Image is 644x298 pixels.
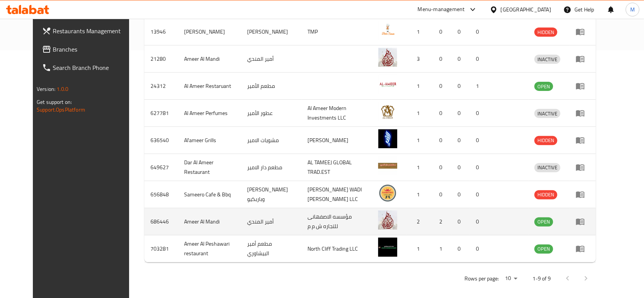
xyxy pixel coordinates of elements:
td: 0 [433,73,451,100]
td: 3 [406,45,433,73]
span: Version: [37,84,55,94]
span: INACTIVE [534,109,560,118]
div: HIDDEN [534,136,557,145]
img: Al'ameer Grills [378,129,397,148]
td: 13946 [144,18,178,45]
td: 0 [451,127,470,154]
img: Al Ameer Perfumes [378,102,397,121]
div: OPEN [534,245,553,254]
td: North Cliff Trading LLC [301,235,372,262]
td: 0 [470,181,488,208]
td: 0 [470,45,488,73]
td: 1 [406,18,433,45]
span: INACTIVE [534,55,560,64]
td: 1 [406,73,433,100]
td: 1 [406,181,433,208]
div: [GEOGRAPHIC_DATA] [501,5,551,14]
td: Al Ameer Perfumes [178,100,241,127]
td: 1 [470,73,488,100]
div: Menu [576,27,590,36]
span: OPEN [534,217,553,226]
td: 0 [451,45,470,73]
td: 0 [433,154,451,181]
span: OPEN [534,82,553,91]
td: 2 [406,208,433,235]
div: Menu [576,54,590,63]
td: 0 [451,208,470,235]
td: 0 [433,45,451,73]
td: 649627 [144,154,178,181]
td: 0 [470,154,488,181]
span: M [630,5,635,14]
div: INACTIVE [534,55,560,64]
td: 636540 [144,127,178,154]
div: Menu [576,217,590,226]
div: INACTIVE [534,163,560,172]
td: 656848 [144,181,178,208]
div: Menu [576,109,590,118]
td: 0 [470,235,488,262]
span: HIDDEN [534,190,557,199]
img: Ameer Al Mandi [378,48,397,67]
td: 0 [433,181,451,208]
td: 1 [433,235,451,262]
img: Ameer Al Mandi [378,211,397,230]
td: 1 [406,154,433,181]
div: Menu-management [418,5,465,14]
td: 0 [451,100,470,127]
td: 24312 [144,73,178,100]
td: عطور الأمير [241,100,301,127]
img: Ameer Al Peshawari restaurant [378,238,397,257]
td: 0 [451,181,470,208]
a: Restaurants Management [36,22,141,40]
div: HIDDEN [534,190,557,199]
td: 1 [406,235,433,262]
td: 0 [433,127,451,154]
td: [PERSON_NAME] [241,18,301,45]
td: 0 [470,18,488,45]
td: 0 [451,154,470,181]
td: 0 [433,100,451,127]
td: 21280 [144,45,178,73]
td: [PERSON_NAME] [178,18,241,45]
td: مطعم أمير البيشاوري [241,235,301,262]
td: أمير المندي [241,208,301,235]
td: مطعم دار الامير [241,154,301,181]
img: Baba Sameer [378,21,397,40]
span: HIDDEN [534,28,557,37]
div: HIDDEN [534,28,557,37]
img: Dar Al Ameer Restaurant [378,156,397,175]
div: Menu [576,81,590,91]
td: Al Ameer Restaruant [178,73,241,100]
td: Dar Al Ameer Restaurant [178,154,241,181]
td: Sameero Cafe & Bbq [178,181,241,208]
p: Rows per page: [464,274,499,283]
span: HIDDEN [534,136,557,145]
td: [PERSON_NAME] [301,127,372,154]
td: AL TAMEEJ GLOBAL TRAD.EST [301,154,372,181]
span: Branches [53,45,134,54]
span: Restaurants Management [53,26,134,36]
td: 1 [406,100,433,127]
td: [PERSON_NAME] WADI [PERSON_NAME] LLC [301,181,372,208]
td: مطعم الأمير [241,73,301,100]
div: Menu [576,136,590,145]
td: Ameer Al Mandi [178,45,241,73]
td: 0 [451,18,470,45]
img: Sameero Cafe & Bbq [378,183,397,202]
div: Menu [576,163,590,172]
td: مؤسسه الاصفهانى للتجاره ش م م [301,208,372,235]
td: [PERSON_NAME] وباربكيو [241,181,301,208]
span: INACTIVE [534,163,560,172]
a: Search Branch Phone [36,58,141,77]
td: مشويات الامير [241,127,301,154]
td: 0 [451,235,470,262]
p: 1-9 of 9 [532,274,551,283]
div: Menu [576,190,590,199]
td: 0 [470,208,488,235]
a: Branches [36,40,141,58]
div: Rows per page: [502,273,520,284]
td: 627781 [144,100,178,127]
td: 703281 [144,235,178,262]
td: Ameer Al Mandi [178,208,241,235]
